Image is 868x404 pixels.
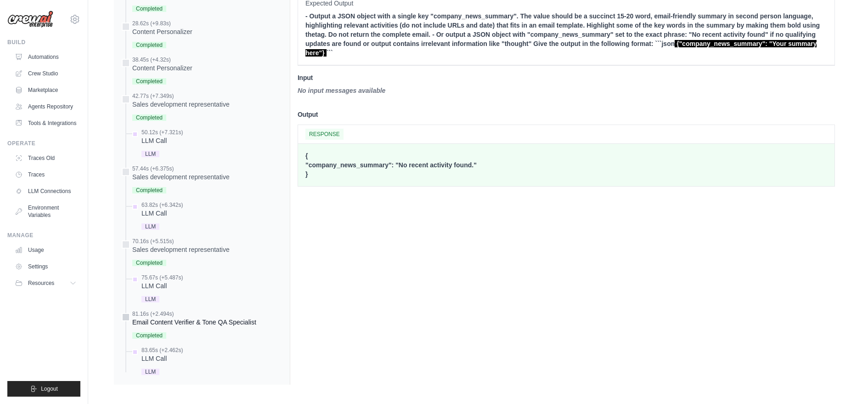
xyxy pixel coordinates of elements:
h3: Output [298,110,835,119]
div: 81.16s (+2.494s) [132,310,256,318]
span: Logout [41,385,58,393]
button: Logout [7,381,80,397]
a: Automations [11,50,80,64]
p: - Output a JSON object with a single key "company_news_summary". The value should be a succinct 1... [305,11,827,57]
div: 50.12s (+7.321s) [141,129,183,136]
div: 38.45s (+4.32s) [132,56,192,63]
div: Build [7,39,80,46]
span: Completed [132,78,166,85]
span: LLM [141,369,159,375]
span: Completed [132,6,166,12]
span: Completed [132,42,166,48]
div: No input messages available [298,86,835,95]
div: 75.67s (+5.487s) [141,274,183,281]
a: Settings [11,259,80,274]
div: Content Personalizer [132,63,192,73]
p: { "company_news_summary": "No recent activity found." } [305,151,827,179]
span: RESPONSE [305,129,344,140]
div: 70.16s (+5.515s) [132,238,230,245]
button: Resources [11,276,80,290]
h3: Input [298,73,835,82]
div: Email Content Verifier & Tone QA Specialist [132,318,256,327]
a: Traces Old [11,151,80,165]
span: Completed [132,114,166,121]
div: Manage [7,232,80,239]
a: Agents Repository [11,99,80,114]
a: Crew Studio [11,66,80,81]
div: Operate [7,140,80,147]
div: LLM Call [141,354,183,363]
span: LLM [141,151,159,157]
div: Sales development representative [132,100,230,109]
div: 57.44s (+6.375s) [132,165,230,172]
span: LLM [141,223,159,230]
a: Traces [11,167,80,182]
a: Environment Variables [11,200,80,222]
div: LLM Call [141,209,183,218]
div: Content Personalizer [132,27,192,36]
span: Resources [28,279,54,287]
a: Tools & Integrations [11,116,80,131]
iframe: Chat Widget [822,360,868,404]
a: LLM Connections [11,184,80,199]
a: Usage [11,243,80,257]
div: 28.62s (+9.83s) [132,20,192,27]
div: Sales development representative [132,172,230,182]
div: 83.65s (+2.462s) [141,347,183,354]
div: 63.82s (+6.342s) [141,201,183,209]
img: Logo [7,11,53,28]
div: 42.77s (+7.349s) [132,92,230,100]
a: Marketplace [11,83,80,97]
span: LLM [141,296,159,302]
div: LLM Call [141,136,183,145]
div: Sales development representative [132,245,230,254]
span: Completed [132,187,166,193]
div: LLM Call [141,281,183,290]
span: Completed [132,332,166,339]
span: Completed [132,260,166,266]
